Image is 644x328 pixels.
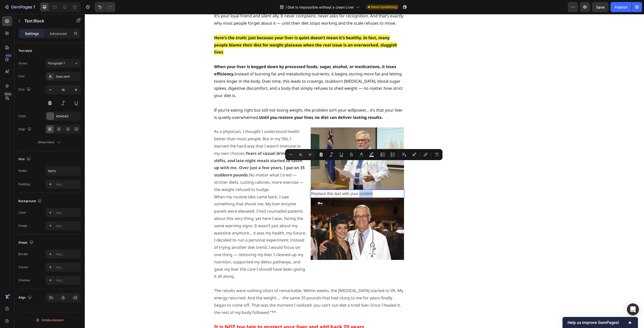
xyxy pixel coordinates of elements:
[129,136,220,164] strong: Years of casual drinking, long shifts, and late-night meals started to catch up with me. Over jus...
[615,5,627,10] div: Publish
[5,54,12,58] div: 450
[596,5,605,9] span: Save
[56,211,79,215] div: Add...
[129,49,319,85] p: Instead of burning fat and metabolizing nutrients, it begins storing more fat and letting toxins ...
[288,5,354,10] span: Diet is impossible without a clean Liver
[24,18,67,24] p: Text Block
[226,113,319,175] img: gempages_585205997644022619-2d9d7b65-c30b-468c-9a3b-e747449976ed.png
[56,74,79,79] div: Sans-serif
[2,2,37,12] button: 7
[226,176,319,184] div: Rich Text Editor. Editing area: main
[18,126,32,133] div: Align
[18,294,33,301] div: Align
[18,239,34,246] div: Shape
[56,265,79,270] div: Add...
[18,169,27,173] div: Width
[56,252,79,257] div: Add...
[18,156,32,163] div: Size
[18,265,28,269] div: Corner
[56,278,79,283] div: Add...
[18,138,81,147] button: Show more
[38,140,61,145] div: Show more
[129,21,312,41] strong: Here’s the truth: just because your liver is quiet doesn’t mean it’s healthy. In fact, many peopl...
[226,184,319,246] img: gempages_585205997644022619-fb4fc62a-f910-4c51-98dc-79b573b8daa1.png
[129,272,319,302] div: Rich Text Editor. Editing area: main
[25,31,39,36] p: Settings
[18,278,30,283] div: Shadow
[18,61,27,66] div: Styles
[129,92,319,107] p: If you’re eating right but still not losing weight, the problem isn’t your willpower… it’s that y...
[129,113,222,266] div: Rich Text Editor. Editing area: main
[129,179,222,223] p: When my routine labs came back, I saw something that shook me. My liver enzyme panels were elevat...
[226,176,319,183] p: Replace this text with your content
[18,182,30,186] div: Padding
[46,59,81,68] button: Paragraph 1
[568,319,633,325] button: Show survey - Help us improve GemPages!
[129,309,279,316] span: It is NOT too late to protect your liver and add back 20 years
[568,320,627,325] span: Help us improve GemPages!
[285,5,287,10] span: /
[174,101,298,106] strong: Until you restore your liver, no diet can deliver lasting results.
[285,149,442,160] div: Editor contextual toolbar
[95,2,115,12] div: Undo/Redo
[129,222,222,266] p: I decided to run a personal experiment: instead of trying another diet trend, I would focus on on...
[56,114,79,119] div: 4D4D4D
[46,166,80,175] input: Auto
[85,14,644,328] iframe: Design area
[627,303,639,315] div: Open Intercom Messenger
[18,49,32,53] div: Text style
[56,182,79,187] div: Add...
[18,86,32,93] div: Size
[33,4,35,10] p: 7
[50,31,67,36] p: Advanced
[18,198,43,205] div: Background
[18,252,28,256] div: Border
[18,223,27,228] div: Image
[36,317,63,323] div: Delete element
[56,224,79,228] div: Add...
[129,273,319,302] p: The results were nothing short of remarkable. Within weeks, the [MEDICAL_DATA] started to lift. M...
[18,114,26,118] div: Color
[129,50,311,63] strong: When your liver is bogged down by processed foods, sugar, alcohol, or medications, it loses effic...
[18,74,25,79] div: Font
[371,5,397,9] span: Need republishing
[18,210,26,215] div: Color
[611,2,632,12] button: Publish
[4,92,12,96] div: Beta
[48,61,65,66] span: Paragraph 1
[129,114,222,179] p: As a physician, I thought I understood health better than most people. But in my 50s, I learned t...
[18,316,81,324] button: Delete element
[592,2,609,12] button: Save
